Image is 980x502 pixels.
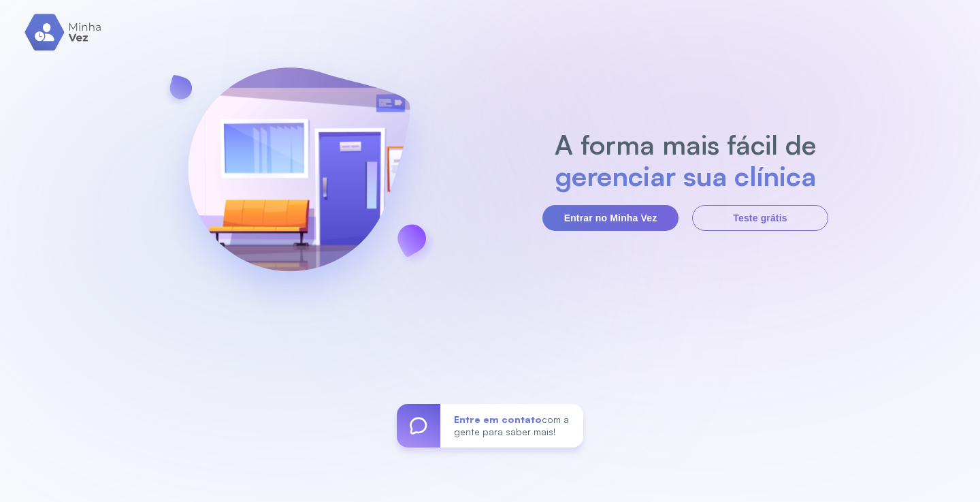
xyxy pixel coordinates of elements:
[548,160,823,191] h2: gerenciar sua clínica
[24,14,103,51] img: logo.svg
[542,205,679,231] button: Entrar no Minha Vez
[440,404,583,448] div: com a gente para saber mais!
[692,205,828,231] button: Teste grátis
[152,31,446,328] img: banner-login.svg
[548,129,823,160] h2: A forma mais fácil de
[454,413,542,425] span: Entre em contato
[397,404,583,448] a: Entre em contatocom a gente para saber mais!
